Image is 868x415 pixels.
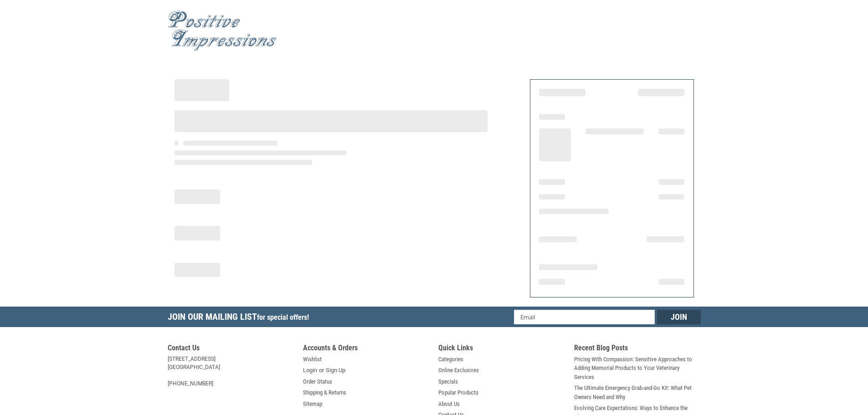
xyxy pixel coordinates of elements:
h5: Accounts & Orders [303,343,430,355]
input: Join [657,310,701,324]
span: or [313,366,329,375]
img: Positive Impressions [168,10,277,51]
span: for special offers! [257,313,309,322]
a: Sitemap [303,400,322,409]
a: Pricing With Compassion: Sensitive Approaches to Adding Memorial Products to Your Veterinary Serv... [574,355,701,382]
input: Email [514,310,655,324]
a: Online Exclusives [438,366,479,375]
h5: Contact Us [168,343,294,355]
h5: Join Our Mailing List [168,307,313,330]
a: Login [303,366,317,375]
a: Wishlist [303,355,322,364]
a: The Ultimate Emergency Grab-and-Go Kit: What Pet Owners Need and Why [574,384,701,401]
h5: Quick Links [438,343,565,355]
address: [STREET_ADDRESS] [GEOGRAPHIC_DATA] [PHONE_NUMBER] [168,355,294,388]
a: Shipping & Returns [303,388,346,397]
h5: Recent Blog Posts [574,343,701,355]
a: Popular Products [438,388,478,397]
a: Specials [438,377,458,386]
a: Sign Up [326,366,345,375]
a: About Us [438,400,460,409]
a: Categories [438,355,463,364]
a: Order Status [303,377,332,386]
